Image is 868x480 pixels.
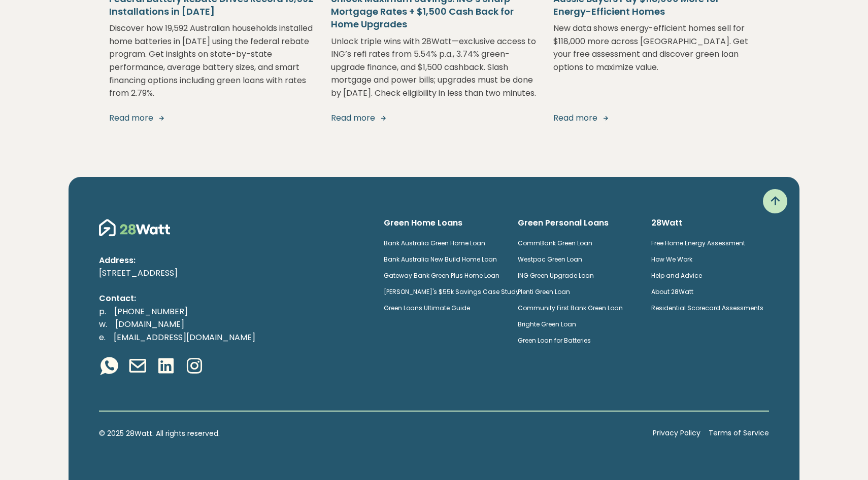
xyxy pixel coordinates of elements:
h6: Green Personal Loans [518,217,636,229]
h6: 28Watt [651,217,769,229]
span: w. [99,318,107,330]
a: How We Work [651,255,692,264]
span: e. [99,331,106,343]
p: Discover how 19,592 Australian households installed home batteries in [DATE] using the federal re... [109,22,315,100]
a: About 28Watt [651,287,693,296]
p: Address: [99,254,368,267]
a: Whatsapp [99,356,119,378]
a: Free Home Energy Assessment [651,239,745,247]
a: Gateway Bank Green Plus Home Loan [384,271,499,280]
a: CommBank Green Loan [518,239,592,247]
a: Help and Advice [651,271,702,280]
a: Bank Australia Green Home Loan [384,239,485,247]
a: Terms of Service [709,428,769,439]
a: Read more [109,112,315,124]
h6: Green Home Loans [384,217,502,229]
p: Unlock triple wins with 28Watt—exclusive access to ING’s refi rates from 5.54% p.a., 3.74% green-... [331,35,537,100]
a: Bank Australia New Build Home Loan [384,255,497,264]
a: [EMAIL_ADDRESS][DOMAIN_NAME] [106,331,263,343]
a: ING Green Upgrade Loan [518,271,594,280]
p: New data shows energy-efficient homes sell for $118,000 more across [GEOGRAPHIC_DATA]. Get your f... [553,22,759,100]
a: [PERSON_NAME]'s $55k Savings Case Study [384,287,519,296]
a: Community First Bank Green Loan [518,304,623,312]
a: Green Loans Ultimate Guide [384,304,470,312]
a: Read more [331,112,537,124]
a: [PHONE_NUMBER] [106,306,196,317]
a: Residential Scorecard Assessments [651,304,763,312]
a: Plenti Green Loan [518,287,570,296]
a: Green Loan for Batteries [518,336,591,345]
a: Westpac Green Loan [518,255,582,264]
a: Read more [553,112,759,124]
a: Email [127,356,148,378]
p: © 2025 28Watt. All rights reserved. [99,428,645,439]
a: Privacy Policy [653,428,700,439]
a: Linkedin [156,356,176,378]
img: 28Watt [99,217,170,238]
a: Instagram [184,356,205,378]
a: Brighte Green Loan [518,320,576,328]
span: p. [99,306,106,317]
a: [DOMAIN_NAME] [107,318,192,330]
p: Contact: [99,292,368,305]
p: [STREET_ADDRESS] [99,267,368,280]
